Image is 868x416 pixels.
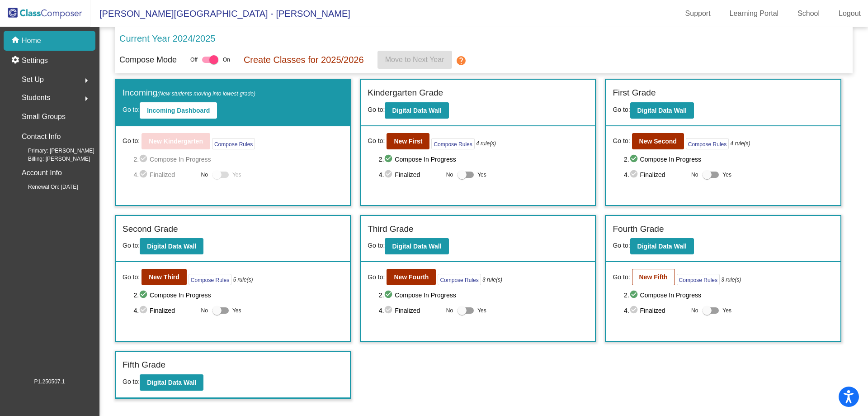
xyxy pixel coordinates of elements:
[431,138,474,149] button: Compose Rules
[691,171,698,179] span: No
[624,305,687,316] span: 4. Finalized
[637,243,687,250] b: Digital Data Wall
[147,379,196,386] b: Digital Data Wall
[630,102,694,119] button: Digital Data Wall
[244,53,364,67] p: Create Classes for 2025/2026
[123,86,255,100] label: Incoming
[613,273,630,282] span: Go to:
[722,6,786,21] a: Learning Portal
[189,274,231,285] button: Compose Rules
[139,154,150,165] mat-icon: check_circle
[139,169,150,180] mat-icon: check_circle
[379,169,442,180] span: 4. Finalized
[637,107,687,114] b: Digital Data Wall
[232,305,241,316] span: Yes
[392,107,441,114] b: Digital Data Wall
[123,273,140,282] span: Go to:
[368,242,385,249] span: Go to:
[384,154,395,165] mat-icon: check_circle
[149,273,179,281] b: New Third
[368,136,385,146] span: Go to:
[140,374,203,391] button: Digital Data Wall
[392,243,441,250] b: Digital Data Wall
[438,274,481,285] button: Compose Rules
[11,35,22,46] mat-icon: home
[139,305,150,316] mat-icon: check_circle
[147,243,196,250] b: Digital Data Wall
[157,91,255,97] span: (New students moving into lowest grade)
[385,102,448,119] button: Digital Data Wall
[394,138,422,145] b: New First
[790,6,827,21] a: School
[387,269,436,285] button: New Fourth
[368,223,413,236] label: Third Grade
[140,238,203,254] button: Digital Data Wall
[691,306,698,315] span: No
[476,139,496,148] i: 4 rule(s)
[14,183,78,191] span: Renewal On: [DATE]
[731,139,750,148] i: 4 rule(s)
[624,169,687,180] span: 4. Finalized
[379,290,589,301] span: 2. Compose In Progress
[613,223,664,236] label: Fourth Grade
[629,290,640,301] mat-icon: check_circle
[22,167,62,179] p: Account Info
[140,102,217,119] button: Incoming Dashboard
[630,238,694,254] button: Digital Data Wall
[14,155,90,163] span: Billing: [PERSON_NAME]
[123,136,140,146] span: Go to:
[387,133,429,149] button: New First
[379,154,589,165] span: 2. Compose In Progress
[384,290,395,301] mat-icon: check_circle
[384,169,395,180] mat-icon: check_circle
[385,238,448,254] button: Digital Data Wall
[233,276,253,284] i: 5 rule(s)
[632,133,684,149] button: New Second
[446,306,453,315] span: No
[133,290,343,301] span: 2. Compose In Progress
[722,305,731,316] span: Yes
[482,276,502,284] i: 3 rule(s)
[632,269,675,285] button: New Fifth
[22,55,48,66] p: Settings
[14,147,94,155] span: Primary: [PERSON_NAME]
[379,305,442,316] span: 4. Finalized
[22,35,41,46] p: Home
[133,169,196,180] span: 4. Finalized
[446,171,453,179] span: No
[613,136,630,146] span: Go to:
[149,138,203,145] b: New Kindergarten
[377,51,452,69] button: Move to Next Year
[123,378,140,385] span: Go to:
[123,223,178,236] label: Second Grade
[368,86,443,100] label: Kindergarten Grade
[394,273,429,281] b: New Fourth
[123,106,140,113] span: Go to:
[477,305,486,316] span: Yes
[139,290,150,301] mat-icon: check_circle
[613,242,630,249] span: Go to:
[212,138,255,149] button: Compose Rules
[81,75,92,86] mat-icon: arrow_right
[477,169,486,180] span: Yes
[368,106,385,113] span: Go to:
[22,91,50,104] span: Students
[639,273,668,281] b: New Fifth
[831,6,868,21] a: Logout
[384,305,395,316] mat-icon: check_circle
[81,93,92,104] mat-icon: arrow_right
[133,154,343,165] span: 2. Compose In Progress
[201,306,208,315] span: No
[613,106,630,113] span: Go to:
[22,130,61,143] p: Contact Info
[142,133,210,149] button: New Kindergarten
[119,54,177,66] p: Compose Mode
[232,169,241,180] span: Yes
[385,56,444,63] span: Move to Next Year
[722,169,731,180] span: Yes
[629,169,640,180] mat-icon: check_circle
[721,276,741,284] i: 3 rule(s)
[677,274,720,285] button: Compose Rules
[613,86,656,100] label: First Grade
[201,171,208,179] span: No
